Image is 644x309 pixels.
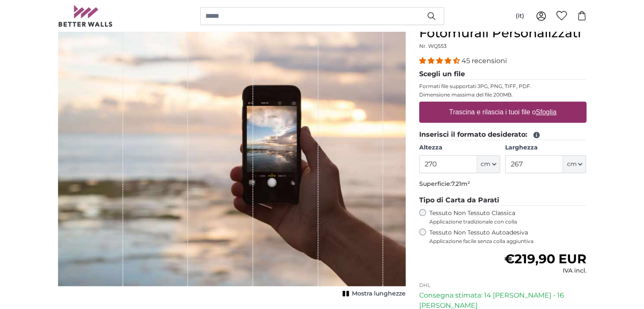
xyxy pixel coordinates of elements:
[477,155,500,173] button: cm
[419,57,462,65] span: 4.36 stars
[58,5,113,27] img: Betterwalls
[419,69,586,80] legend: Scegli un file
[481,160,490,168] span: cm
[419,195,586,206] legend: Tipo di Carta da Parati
[451,180,470,188] span: 7.21m²
[419,143,500,152] label: Altezza
[504,267,586,275] div: IVA incl.
[58,25,406,300] div: 1 of 1
[563,155,586,173] button: cm
[419,91,586,98] p: Dimensione massima del file 200MB.
[505,143,586,152] label: Larghezza
[429,209,586,225] label: Tessuto Non Tessuto Classica
[504,251,586,267] span: €219,90 EUR
[419,83,586,90] p: Formati file supportati JPG, PNG, TIFF, PDF.
[462,57,507,65] span: 45 recensioni
[567,160,576,168] span: cm
[352,290,406,298] span: Mostra lunghezze
[340,288,406,300] button: Mostra lunghezze
[419,282,586,289] p: DHL
[419,130,586,140] legend: Inserisci il formato desiderato:
[445,104,560,121] label: Trascina e rilascia i tuoi file o
[509,8,531,24] button: (it)
[429,218,586,225] span: Applicazione tradizionale con colla
[419,25,586,41] h1: Fotomurali Personalizzati
[419,43,447,49] span: Nr. WQ553
[536,108,556,116] u: Sfoglia
[429,229,586,245] label: Tessuto Non Tessuto Autoadesiva
[429,238,586,245] span: Applicazione facile senza colla aggiuntiva
[419,180,586,188] p: Superficie:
